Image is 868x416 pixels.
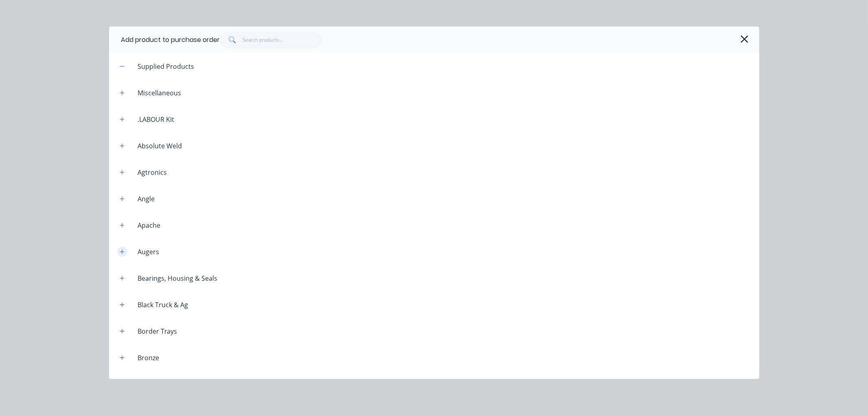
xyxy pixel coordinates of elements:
[131,167,174,177] div: Agtronics
[131,141,189,151] div: Absolute Weld
[131,300,195,310] div: Black Truck & Ag
[243,32,322,48] input: Search products...
[131,326,184,336] div: Border Trays
[121,35,220,45] div: Add product to purchase order
[131,353,166,363] div: Bronze
[131,273,224,283] div: Bearings, Housing & Seals
[131,62,201,71] div: Supplied Products
[131,247,166,257] div: Augers
[131,194,162,204] div: Angle
[131,114,181,124] div: .LABOUR Kit
[131,88,188,98] div: Miscellaneous
[131,220,167,230] div: Apache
